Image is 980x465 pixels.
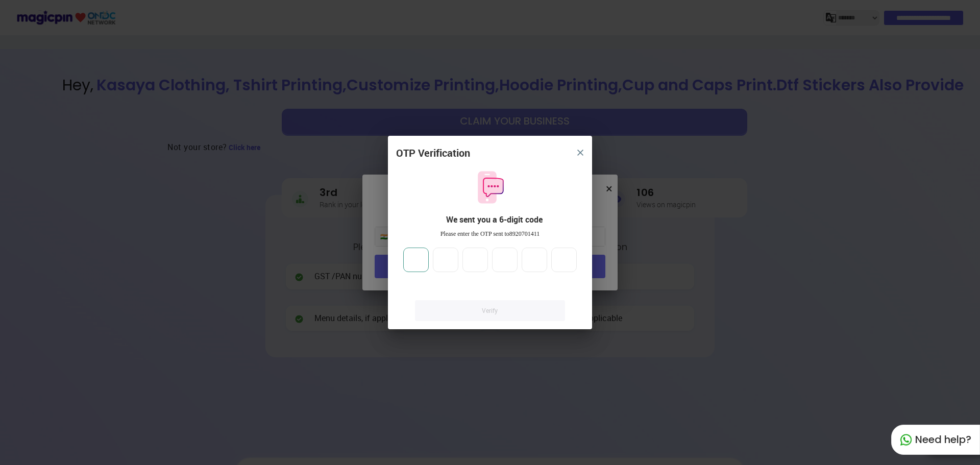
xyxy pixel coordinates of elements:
[473,170,507,205] img: otpMessageIcon.11fa9bf9.svg
[571,143,590,162] button: close
[404,214,584,226] div: We sent you a 6-digit code
[396,146,470,161] div: OTP Verification
[900,434,912,446] img: whatapp_green.7240e66a.svg
[577,150,583,156] img: 8zTxi7IzMsfkYqyYgBgfvSHvmzQA9juT1O3mhMgBDT8p5s20zMZ2JbefE1IEBlkXHwa7wAFxGwdILBLhkAAAAASUVORK5CYII=
[891,425,980,455] div: Need help?
[415,300,565,321] a: Verify
[396,230,584,238] div: Please enter the OTP sent to 8920701411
